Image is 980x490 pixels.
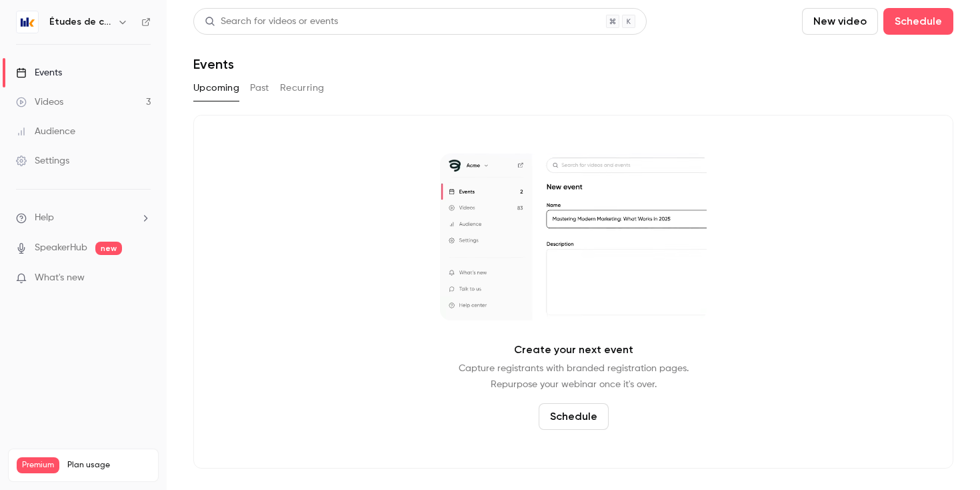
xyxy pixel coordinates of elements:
span: Plan usage [67,460,150,471]
button: New video [802,8,878,35]
div: Settings [16,154,69,168]
h1: Events [193,56,234,72]
button: Recurring [280,77,325,99]
div: Audience [16,125,75,138]
a: SpeakerHub [35,241,87,255]
li: help-dropdown-opener [16,211,151,225]
p: Create your next event [514,342,633,358]
img: Études de cas [17,11,38,33]
span: Help [35,211,54,225]
div: Videos [16,95,63,109]
iframe: Noticeable Trigger [135,272,151,284]
span: Premium [17,457,59,473]
div: Events [16,66,62,79]
h6: Études de cas [49,15,112,29]
p: Capture registrants with branded registration pages. Repurpose your webinar once it's over. [459,360,689,393]
button: Schedule [539,403,609,430]
div: Search for videos or events [205,15,338,29]
button: Upcoming [193,77,239,99]
button: Past [250,77,269,99]
span: new [95,242,122,255]
button: Schedule [883,8,953,35]
span: What's new [35,271,85,285]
